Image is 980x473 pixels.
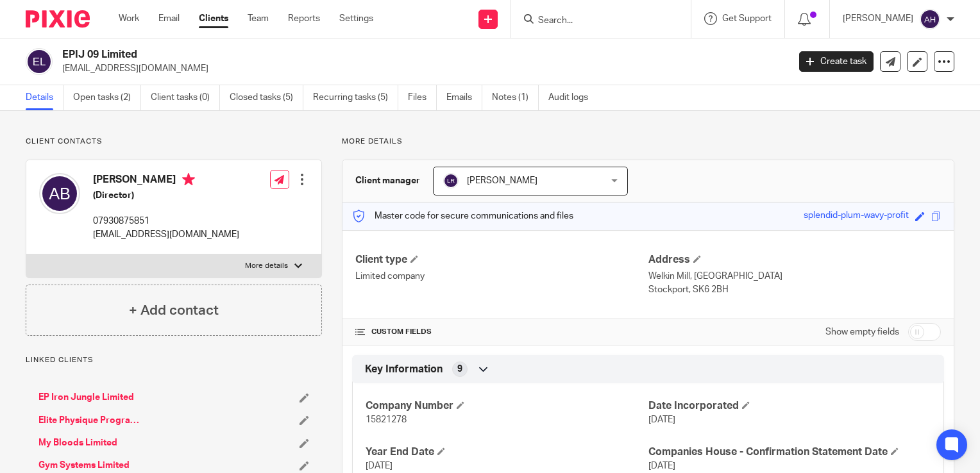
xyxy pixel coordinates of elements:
a: Closed tasks (5) [230,85,303,110]
h4: Year End Date [366,445,648,459]
a: Recurring tasks (5) [313,85,398,110]
p: [EMAIL_ADDRESS][DOMAIN_NAME] [93,228,239,241]
h4: Company Number [366,399,648,413]
h4: Companies House - Confirmation Statement Date [648,445,931,459]
a: Audit logs [548,85,598,110]
span: 9 [457,363,462,376]
p: [PERSON_NAME] [843,12,913,25]
p: Stockport, SK6 2BH [648,283,941,296]
a: Notes (1) [492,85,539,110]
a: Files [408,85,437,110]
a: Client tasks (0) [151,85,220,110]
label: Show empty fields [825,326,899,338]
span: Key Information [365,363,443,376]
p: [EMAIL_ADDRESS][DOMAIN_NAME] [62,62,780,75]
a: Settings [339,12,373,25]
h2: EPIJ 09 Limited [62,48,636,62]
h4: Date Incorporated [648,399,931,413]
p: 07930875851 [93,215,239,228]
div: splendid-plum-wavy-profit [804,209,909,224]
a: Gym Systems Limited [38,459,130,472]
a: Work [119,12,139,25]
a: Clients [199,12,228,25]
h4: Client type [355,253,648,267]
a: My Bloods Limited [38,436,117,449]
img: svg%3E [39,173,80,214]
img: svg%3E [920,9,940,29]
h5: (Director) [93,189,239,202]
a: Emails [446,85,482,110]
a: Details [26,85,63,110]
a: Team [248,12,269,25]
a: EP Iron Jungle Limited [38,391,134,404]
input: Search [537,15,652,27]
img: Pixie [26,10,90,28]
p: Limited company [355,270,648,283]
span: [PERSON_NAME] [467,176,537,185]
img: svg%3E [443,173,459,188]
span: Get Support [722,14,772,23]
span: [DATE] [366,461,393,470]
h4: CUSTOM FIELDS [355,327,648,337]
i: Primary [182,173,195,186]
h3: Client manager [355,174,420,187]
a: Reports [288,12,320,25]
p: Master code for secure communications and files [352,210,573,222]
span: [DATE] [648,461,675,470]
h4: + Add contact [129,301,219,320]
span: 15821278 [366,415,407,424]
p: Client contacts [26,137,322,147]
p: Welkin Mill, [GEOGRAPHIC_DATA] [648,270,941,283]
span: [DATE] [648,415,675,424]
p: Linked clients [26,355,322,365]
img: svg%3E [26,48,53,75]
h4: [PERSON_NAME] [93,173,239,189]
a: Open tasks (2) [73,85,141,110]
a: Elite Physique Programme Limited [38,414,147,427]
a: Create task [799,51,874,72]
a: Email [158,12,180,25]
h4: Address [648,253,941,267]
p: More details [342,137,954,147]
p: More details [245,261,288,271]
